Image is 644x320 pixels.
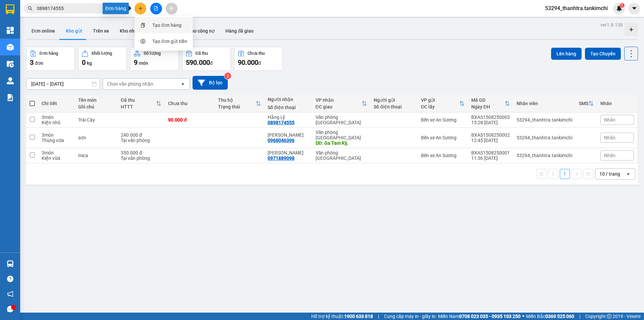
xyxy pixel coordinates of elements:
[471,97,504,103] div: Mã GD
[268,105,309,110] div: Số điện thoại
[268,150,309,155] div: Minh Tuấn
[210,60,213,66] span: đ
[196,51,208,56] div: Đã thu
[26,47,75,71] button: Đơn hàng3đơn
[438,313,521,320] span: Miền Nam
[625,23,638,36] div: Tạo kho hàng mới
[268,132,309,138] div: Đức Hà
[316,115,367,125] div: Văn phòng [GEOGRAPHIC_DATA]
[92,51,112,56] div: Khối lượng
[7,291,13,297] span: notification
[114,23,146,39] button: Kho nhận
[150,3,162,14] button: file-add
[238,58,258,66] span: 90.000
[40,51,58,56] div: Đơn hàng
[107,81,153,87] div: Chọn văn phòng nhận
[42,120,71,125] div: Kiện nhỏ
[471,104,504,109] div: Ngày ĐH
[316,150,367,161] div: Văn phòng [GEOGRAPHIC_DATA]
[471,155,510,161] div: 11:36 [DATE]
[248,51,265,56] div: Chưa thu
[6,4,14,14] img: logo-vxr
[168,101,211,106] div: Chưa thu
[130,47,179,71] button: Số lượng9món
[121,104,156,109] div: HTTT
[604,135,615,140] span: Nhãn
[522,315,524,318] span: ⚪️
[42,101,71,106] div: Chi tiết
[374,104,414,109] div: Số điện thoại
[471,150,510,155] div: BXAS1508250001
[258,60,261,66] span: đ
[621,3,623,8] span: 1
[7,260,14,267] img: warehouse-icon
[121,155,161,161] div: Tại văn phòng
[141,23,145,28] span: snippets
[579,101,588,106] div: SMS
[152,21,181,29] div: Tạo đơn hàng
[312,95,370,112] th: Toggle SortBy
[344,314,373,319] strong: 1900 633 818
[418,95,468,112] th: Toggle SortBy
[5,39,58,53] div: Gửi: Bến xe An Sương
[579,313,580,320] span: |
[526,313,574,320] span: Miền Bắc
[186,58,210,66] span: 590.000
[517,153,572,158] div: 53294_thanhtra.tankimchi
[471,138,510,143] div: 12:45 [DATE]
[316,130,367,140] div: Văn phòng [GEOGRAPHIC_DATA]
[30,58,34,66] span: 3
[421,153,465,158] div: Bến xe An Sương
[218,97,256,103] div: Thu hộ
[37,28,91,36] text: BXAS1508250003
[545,314,574,319] strong: 0369 525 060
[220,23,259,39] button: Hàng đã giao
[7,44,14,51] img: warehouse-icon
[311,313,373,320] span: Hỗ trợ kỹ thuật:
[215,95,264,112] th: Toggle SortBy
[471,132,510,138] div: BXAS1508250002
[607,314,611,319] span: copyright
[35,60,43,66] span: đơn
[471,120,510,125] div: 15:28 [DATE]
[7,94,14,101] img: solution-icon
[193,76,228,90] button: Bộ lọc
[78,135,114,140] div: sơn
[121,138,161,143] div: Tại văn phòng
[268,97,309,102] div: Người nhận
[218,104,256,109] div: Trạng thái
[316,140,367,146] div: DĐ: Ga Tam Kỳ,
[78,117,114,123] div: Trái Cây
[421,104,459,109] div: ĐC lấy
[144,51,161,56] div: Số lượng
[421,135,465,140] div: Bến xe An Sương
[224,73,231,79] sup: 2
[374,97,414,103] div: Người gửi
[620,3,625,8] sup: 1
[26,23,60,39] button: Đơn online
[42,150,71,155] div: 3 món
[78,97,114,103] div: Tên món
[560,169,570,179] button: 1
[616,5,622,11] img: icon-new-feature
[166,3,177,14] button: aim
[180,81,185,87] svg: open
[268,120,294,125] div: 0898174555
[117,95,165,112] th: Toggle SortBy
[604,153,615,158] span: Nhãn
[82,58,86,66] span: 0
[316,97,362,103] div: VP nhận
[78,153,114,158] div: mica
[78,104,114,109] div: Ghi chú
[7,276,13,282] span: question-circle
[234,47,283,71] button: Chưa thu90.000đ
[37,5,116,12] input: Tìm tên, số ĐT hoặc mã đơn
[135,3,146,14] button: plus
[551,48,582,60] button: Lên hàng
[268,115,309,120] div: Hằng Lỹ
[517,101,572,106] div: Nhân viên
[152,38,187,45] div: Tạo đơn gửi tiền
[121,132,161,138] div: 240.000 đ
[459,314,521,319] strong: 0708 023 035 - 0935 103 250
[42,155,71,161] div: Kiện vừa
